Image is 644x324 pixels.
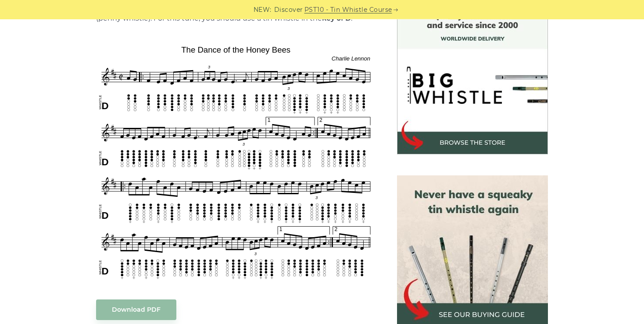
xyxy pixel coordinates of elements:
span: Discover [274,5,303,15]
span: NEW: [254,5,272,15]
a: PST10 - Tin Whistle Course [304,5,392,15]
a: Download PDF [96,299,176,320]
img: The Dance of the Honey Bees Tin Whistle Tabs & Sheet Music [96,42,376,281]
img: BigWhistle Tin Whistle Store [397,4,548,154]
